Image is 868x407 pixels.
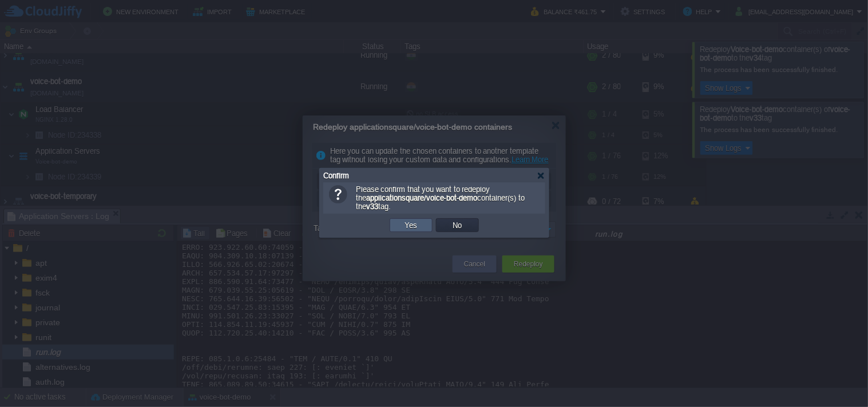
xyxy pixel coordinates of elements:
[366,194,478,202] b: applicationsquare/voice-bot-demo
[450,220,466,230] button: No
[356,185,525,211] span: Please confirm that you want to redeploy the container(s) to the tag.
[323,171,349,180] span: Confirm
[366,202,378,211] b: v33
[402,220,421,230] button: Yes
